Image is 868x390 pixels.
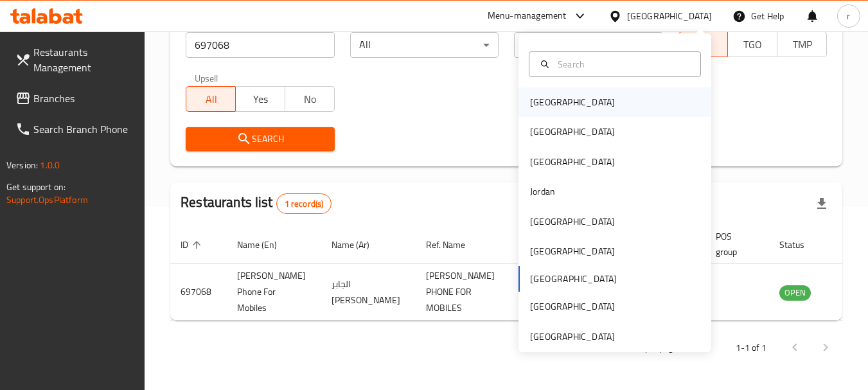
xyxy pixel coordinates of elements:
[170,264,227,321] td: 697068
[276,193,332,214] div: Total records count
[530,330,615,344] div: [GEOGRAPHIC_DATA]
[186,86,236,112] button: All
[241,90,280,109] span: Yes
[181,237,205,253] span: ID
[416,264,510,321] td: [PERSON_NAME] PHONE FOR MOBILES
[5,83,145,114] a: Branches
[181,193,332,214] h2: Restaurants list
[514,32,662,58] div: All
[530,244,615,258] div: [GEOGRAPHIC_DATA]
[426,237,482,253] span: Ref. Name
[736,340,766,356] p: 1-1 of 1
[350,32,499,58] div: All
[6,157,38,173] span: Version:
[321,264,416,321] td: الجابر [PERSON_NAME]
[530,184,555,199] div: Jordan
[488,8,567,24] div: Menu-management
[779,237,821,253] span: Status
[40,157,60,173] span: 1.0.0
[285,86,335,112] button: No
[727,31,777,57] button: TGO
[186,127,334,151] button: Search
[277,198,332,210] span: 1 record(s)
[783,35,822,54] span: TMP
[733,35,772,54] span: TGO
[627,9,712,23] div: [GEOGRAPHIC_DATA]
[716,229,754,260] span: POS group
[530,95,615,109] div: [GEOGRAPHIC_DATA]
[191,90,231,109] span: All
[530,125,615,139] div: [GEOGRAPHIC_DATA]
[553,57,693,71] input: Search
[235,86,285,112] button: Yes
[332,237,386,253] span: Name (Ar)
[227,264,321,321] td: [PERSON_NAME] Phone For Mobiles
[6,179,66,195] span: Get support on:
[530,299,615,314] div: [GEOGRAPHIC_DATA]
[6,191,88,208] a: Support.OpsPlatform
[806,188,837,219] div: Export file
[530,215,615,229] div: [GEOGRAPHIC_DATA]
[196,131,324,147] span: Search
[530,155,615,169] div: [GEOGRAPHIC_DATA]
[186,32,334,58] input: Search for restaurant name or ID..
[847,9,850,23] span: r
[777,31,827,57] button: TMP
[33,121,135,137] span: Search Branch Phone
[621,340,679,356] p: Rows per page:
[237,237,294,253] span: Name (En)
[33,91,135,106] span: Branches
[510,225,568,264] th: Logo
[5,37,145,83] a: Restaurants Management
[195,73,218,82] label: Upsell
[779,285,811,300] span: OPEN
[33,44,135,75] span: Restaurants Management
[290,90,330,109] span: No
[5,114,145,145] a: Search Branch Phone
